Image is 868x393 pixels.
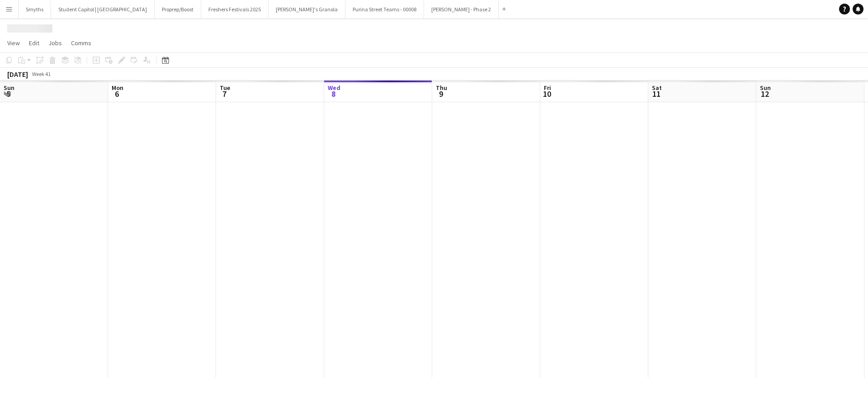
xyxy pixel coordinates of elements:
span: 11 [651,89,662,99]
button: Student Capitol | [GEOGRAPHIC_DATA] [51,0,155,18]
span: Sat [652,84,662,92]
span: Sun [4,84,14,92]
span: 9 [434,89,447,99]
span: 10 [542,89,551,99]
span: Jobs [48,39,62,47]
a: Edit [25,37,43,49]
span: Mon [112,84,123,92]
button: Proprep/Boost [155,0,201,18]
span: View [7,39,20,47]
span: Sun [760,84,771,92]
button: [PERSON_NAME] - Phase 2 [424,0,499,18]
span: Thu [436,84,447,92]
span: Wed [328,84,340,92]
button: Freshers Festivals 2025 [201,0,269,18]
button: Smyths [19,0,51,18]
span: 5 [2,89,14,99]
span: Tue [220,84,230,92]
span: Fri [544,84,551,92]
span: 6 [110,89,123,99]
span: Comms [71,39,91,47]
span: Week 41 [30,71,52,77]
a: Comms [67,37,95,49]
span: 12 [759,89,771,99]
span: 7 [218,89,230,99]
span: 8 [326,89,340,99]
button: Purina Street Teams - 00008 [345,0,424,18]
span: Edit [29,39,39,47]
a: Jobs [45,37,66,49]
div: [DATE] [7,70,28,79]
button: [PERSON_NAME]'s Granola [269,0,345,18]
a: View [4,37,24,49]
